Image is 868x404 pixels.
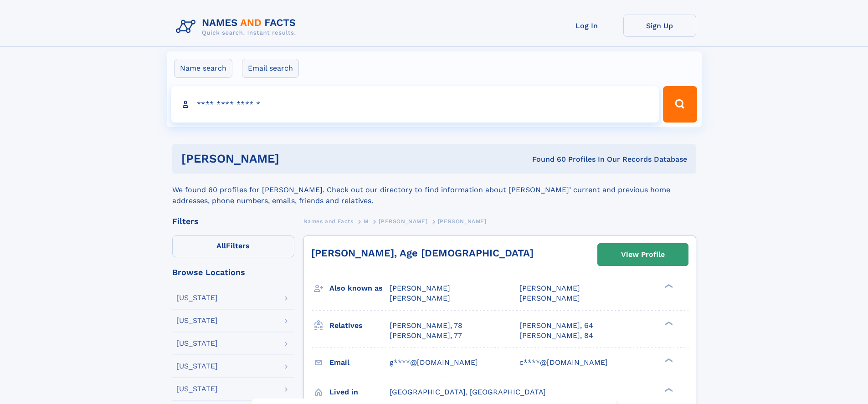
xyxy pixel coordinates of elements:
[663,357,673,363] div: ❯
[364,218,369,225] span: M
[519,294,580,302] span: [PERSON_NAME]
[172,174,696,206] div: We found 60 profiles for [PERSON_NAME]. Check out our directory to find information about [PERSON...
[329,384,390,400] h3: Lived in
[390,321,462,331] a: [PERSON_NAME], 78
[621,244,665,265] div: View Profile
[390,294,450,302] span: [PERSON_NAME]
[216,241,226,250] span: All
[303,215,354,227] a: Names and Facts
[172,235,294,257] label: Filters
[390,388,546,396] span: [GEOGRAPHIC_DATA], [GEOGRAPHIC_DATA]
[519,331,593,341] a: [PERSON_NAME], 84
[176,363,218,370] div: [US_STATE]
[379,215,427,227] a: [PERSON_NAME]
[181,153,406,164] h1: [PERSON_NAME]
[172,217,294,225] div: Filters
[663,387,673,393] div: ❯
[172,15,303,39] img: Logo Names and Facts
[242,59,299,78] label: Email search
[311,247,534,259] a: [PERSON_NAME], Age [DEMOGRAPHIC_DATA]
[550,15,623,37] a: Log In
[663,283,673,289] div: ❯
[406,154,687,164] div: Found 60 Profiles In Our Records Database
[176,317,218,324] div: [US_STATE]
[390,284,450,292] span: [PERSON_NAME]
[519,284,580,292] span: [PERSON_NAME]
[519,321,593,331] a: [PERSON_NAME], 64
[364,215,369,227] a: M
[390,331,462,341] a: [PERSON_NAME], 77
[176,294,218,302] div: [US_STATE]
[329,355,390,370] h3: Email
[174,59,232,78] label: Name search
[438,218,487,225] span: [PERSON_NAME]
[623,15,696,37] a: Sign Up
[663,320,673,326] div: ❯
[598,244,688,266] a: View Profile
[329,281,390,296] h3: Also known as
[379,218,427,225] span: [PERSON_NAME]
[171,86,659,123] input: search input
[176,340,218,347] div: [US_STATE]
[663,86,697,123] button: Search Button
[176,385,218,393] div: [US_STATE]
[172,268,294,276] div: Browse Locations
[329,318,390,333] h3: Relatives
